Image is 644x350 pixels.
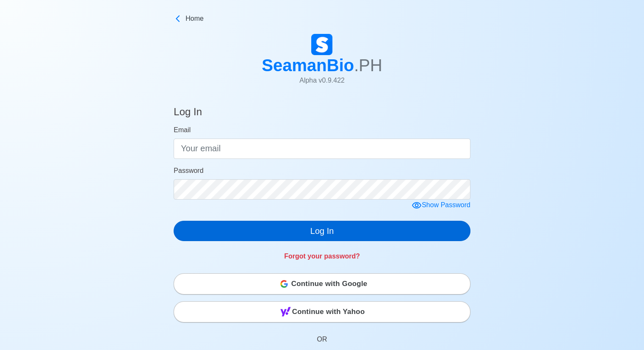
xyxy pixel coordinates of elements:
button: Continue with Yahoo [174,301,470,322]
span: Continue with Google [291,275,368,292]
span: Continue with Yahoo [292,303,365,320]
h4: Log In [174,106,202,122]
p: OR [174,324,470,348]
span: Email [174,126,191,133]
p: Alpha v 0.9.422 [262,75,382,86]
button: Log In [174,221,470,241]
h1: SeamanBio [262,55,382,75]
a: Home [174,14,470,24]
span: Password [174,167,203,174]
input: Your email [174,139,470,159]
a: SeamanBio.PHAlpha v0.9.422 [262,34,382,92]
div: Show Password [412,200,470,211]
img: Logo [311,34,332,55]
span: Home [185,14,204,24]
span: .PH [354,56,382,75]
a: Forgot your password? [284,253,360,260]
button: Continue with Google [174,273,470,294]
